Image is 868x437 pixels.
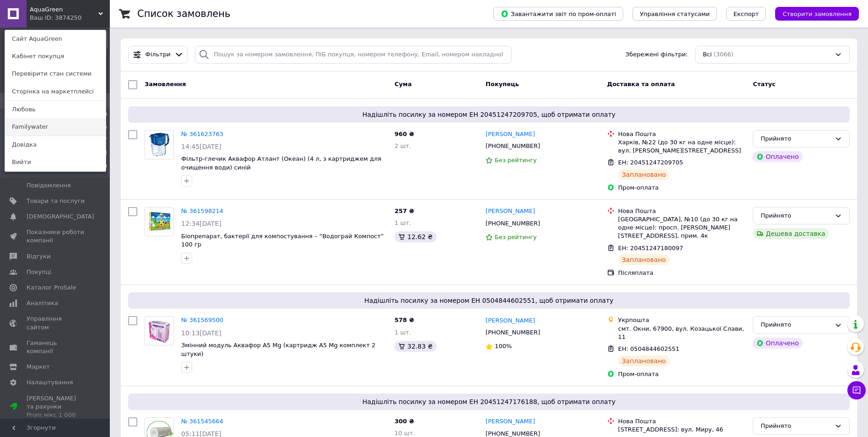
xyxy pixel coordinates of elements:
[782,11,852,17] span: Створити замовлення
[5,48,106,65] a: Кабінет покупця
[145,130,174,159] a: Фото товару
[501,10,616,18] span: Завантажити звіт по пром-оплаті
[181,220,221,227] span: 12:34[DATE]
[5,118,106,136] a: Familywater
[618,370,746,378] div: Пром-оплата
[485,130,535,139] a: [PERSON_NAME]
[618,207,746,215] div: Нова Пошта
[5,101,106,118] a: Любовь
[618,215,746,240] div: [GEOGRAPHIC_DATA], №10 (до 30 кг на одне місце): просп. [PERSON_NAME][STREET_ADDRESS], прим. 4к
[27,252,50,261] span: Відгуки
[703,50,712,59] span: Всі
[607,81,675,87] span: Доставка та оплата
[760,134,831,144] div: Прийнято
[495,234,537,240] span: Без рейтингу
[132,110,846,119] span: Надішліть посилку за номером ЕН 20451247209705, щоб отримати оплату
[495,157,537,164] span: Без рейтингу
[394,317,414,323] span: 578 ₴
[484,140,542,152] div: [PHONE_NUMBER]
[181,342,375,357] span: Змінний модуль Аквафор А5 Mg (картридж А5 Mg комплект 2 штуки)
[753,338,802,349] div: Оплачено
[145,81,186,87] span: Замовлення
[181,131,223,137] a: № 361623763
[394,219,411,226] span: 1 шт.
[30,5,98,14] span: AquaGreen
[618,184,746,192] div: Пром-оплата
[394,329,411,336] span: 1 шт.
[394,131,414,137] span: 960 ₴
[27,181,71,190] span: Повідомлення
[27,339,85,355] span: Гаманець компанії
[618,159,683,166] span: ЕН: 20451247209705
[485,207,535,216] a: [PERSON_NAME]
[195,46,512,64] input: Пошук за номером замовлення, ПІБ покупця, номером телефону, Email, номером накладної
[485,81,519,87] span: Покупець
[27,394,85,420] span: [PERSON_NAME] та рахунки
[618,245,683,251] span: ЕН: 20451247180097
[394,418,414,425] span: 300 ₴
[27,378,73,387] span: Налаштування
[27,268,51,276] span: Покупці
[484,218,542,229] div: [PHONE_NUMBER]
[495,343,512,350] span: 100%
[484,327,542,339] div: [PHONE_NUMBER]
[714,51,733,58] span: (3066)
[485,317,535,325] a: [PERSON_NAME]
[181,155,381,171] a: Фільтр-глечик Аквафор Атлант (Океан) (4 л, з картриджем для очищення води) синій
[394,231,436,242] div: 12.62 ₴
[618,269,746,277] div: Післяплата
[181,233,384,248] a: Біопрепарат, бактерії для компостування – “Водограй Компост” 100 гр
[753,81,776,87] span: Статус
[775,7,859,21] button: Створити замовлення
[30,14,68,22] div: Ваш ID: 3874250
[27,315,85,331] span: Управління сайтом
[145,316,174,345] a: Фото товару
[394,341,436,352] div: 32.83 ₴
[618,426,746,434] div: [STREET_ADDRESS]: вул. Миру, 46
[753,151,802,162] div: Оплачено
[618,138,746,155] div: Харків, №22 (до 30 кг на одне місце): вул. [PERSON_NAME][STREET_ADDRESS]
[132,296,846,305] span: Надішліть посилку за номером ЕН 0504844602551, щоб отримати оплату
[726,7,766,21] button: Експорт
[5,153,106,171] a: Вийти
[5,65,106,82] a: Перевірити стан системи
[760,211,831,221] div: Прийнято
[145,208,173,236] img: Фото товару
[181,317,223,323] a: № 361569500
[394,142,411,149] span: 2 шт.
[181,143,221,150] span: 14:45[DATE]
[760,320,831,330] div: Прийнято
[625,50,688,59] span: Збережені фільтри:
[5,83,106,100] a: Сторінка на маркетплейсі
[618,355,670,366] div: Заплановано
[27,284,76,292] span: Каталог ProSale
[137,8,230,19] h1: Список замовлень
[618,130,746,138] div: Нова Пошта
[618,325,746,341] div: смт. Окни, 67900, вул. Козацької Слави, 11
[27,363,50,371] span: Маркет
[181,208,223,214] a: № 361598214
[27,228,85,245] span: Показники роботи компанії
[632,7,717,21] button: Управління статусами
[27,411,85,419] div: Prom мікс 1 000
[146,50,171,59] span: Фільтри
[618,345,679,352] span: ЕН: 0504844602551
[181,329,221,337] span: 10:13[DATE]
[394,430,415,437] span: 10 шт.
[394,208,414,214] span: 257 ₴
[618,316,746,324] div: Укрпошта
[485,417,535,426] a: [PERSON_NAME]
[394,81,411,87] span: Cума
[493,7,623,21] button: Завантажити звіт по пром-оплаті
[766,10,859,17] a: Створити замовлення
[5,136,106,153] a: Довідка
[640,11,710,17] span: Управління статусами
[132,397,846,406] span: Надішліть посилку за номером ЕН 20451247176188, щоб отримати оплату
[847,381,866,399] button: Чат з покупцем
[27,299,58,307] span: Аналітика
[733,11,759,17] span: Експорт
[145,207,174,236] a: Фото товару
[760,421,831,431] div: Прийнято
